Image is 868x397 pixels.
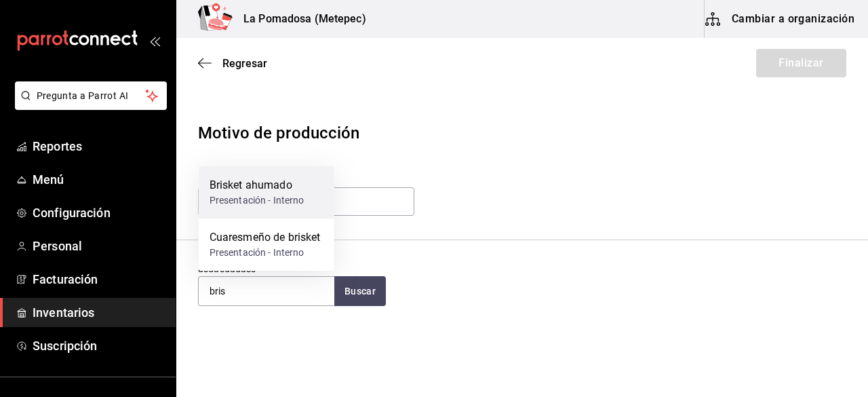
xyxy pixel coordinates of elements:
[198,57,267,70] button: Regresar
[33,137,165,155] span: Reportes
[210,193,304,208] div: Presentación - Interno
[222,57,267,70] span: Regresar
[33,237,165,255] span: Personal
[33,170,165,189] span: Menú
[33,337,165,355] span: Suscripción
[33,270,165,288] span: Facturación
[199,277,334,305] input: Buscar insumo
[149,35,160,46] button: open_drawer_menu
[334,276,386,306] button: Buscar
[37,89,146,103] span: Pregunta a Parrot AI
[33,204,165,222] span: Configuración
[210,229,321,246] div: Cuaresmeño de brisket
[198,262,386,306] div: asdasdadass
[233,11,366,27] h3: La Pomadosa (Metepec)
[9,98,167,113] a: Pregunta a Parrot AI
[198,121,846,145] div: Motivo de producción
[15,81,167,110] button: Pregunta a Parrot AI
[210,246,321,260] div: Presentación - Interno
[210,177,304,193] div: Brisket ahumado
[33,303,165,322] span: Inventarios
